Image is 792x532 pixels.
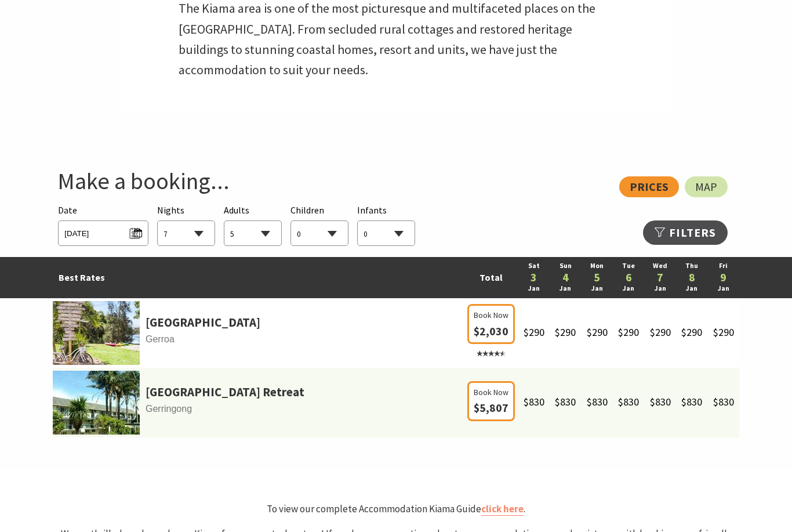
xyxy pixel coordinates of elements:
[53,257,464,298] td: Best Rates
[685,176,728,197] a: Map
[681,395,702,408] span: $830
[587,260,607,272] a: Mon
[587,272,607,283] a: 5
[481,502,524,516] a: click here
[357,204,387,216] span: Infants
[464,257,518,298] td: Total
[157,203,184,218] span: Nights
[58,204,77,216] span: Date
[650,325,671,339] span: $290
[713,325,734,339] span: $290
[524,260,544,272] a: Sat
[467,403,515,414] a: Book Now $5,807
[53,401,464,417] span: Gerringong
[64,224,141,240] span: [DATE]
[474,386,508,399] span: Book Now
[682,260,702,272] a: Thu
[524,283,544,294] a: Jan
[53,301,140,365] img: 341340-primary-01e7c4ec-2bb2-4952-9e85-574f5e777e2c.jpg
[555,272,576,283] a: 4
[619,283,639,294] a: Jan
[555,260,576,272] a: Sun
[290,204,324,216] span: Children
[524,325,544,339] span: $290
[474,400,508,415] span: $5,807
[53,501,739,517] p: To view our complete Accommodation Kiama Guide .
[474,324,508,338] span: $2,030
[682,272,702,283] a: 8
[587,395,608,408] span: $830
[58,203,148,247] div: Please choose your desired arrival date
[555,395,576,408] span: $830
[713,260,733,272] a: Fri
[713,272,733,283] a: 9
[146,382,304,402] a: [GEOGRAPHIC_DATA] Retreat
[681,325,702,339] span: $290
[146,313,260,332] a: [GEOGRAPHIC_DATA]
[618,395,639,408] span: $830
[618,325,639,339] span: $290
[695,182,717,191] span: Map
[555,283,576,294] a: Jan
[619,260,639,272] a: Tue
[474,309,508,321] span: Book Now
[650,260,670,272] a: Wed
[587,325,608,339] span: $290
[650,283,670,294] a: Jan
[713,395,734,408] span: $830
[650,395,671,408] span: $830
[587,283,607,294] a: Jan
[224,204,249,216] span: Adults
[53,371,140,435] img: parkridgea.jpg
[713,283,733,294] a: Jan
[555,325,576,339] span: $290
[619,272,639,283] a: 6
[524,395,544,408] span: $830
[467,326,515,360] a: Book Now $2,030
[524,272,544,283] a: 3
[157,203,215,247] div: Choose a number of nights
[650,272,670,283] a: 7
[682,283,702,294] a: Jan
[53,332,464,347] span: Gerroa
